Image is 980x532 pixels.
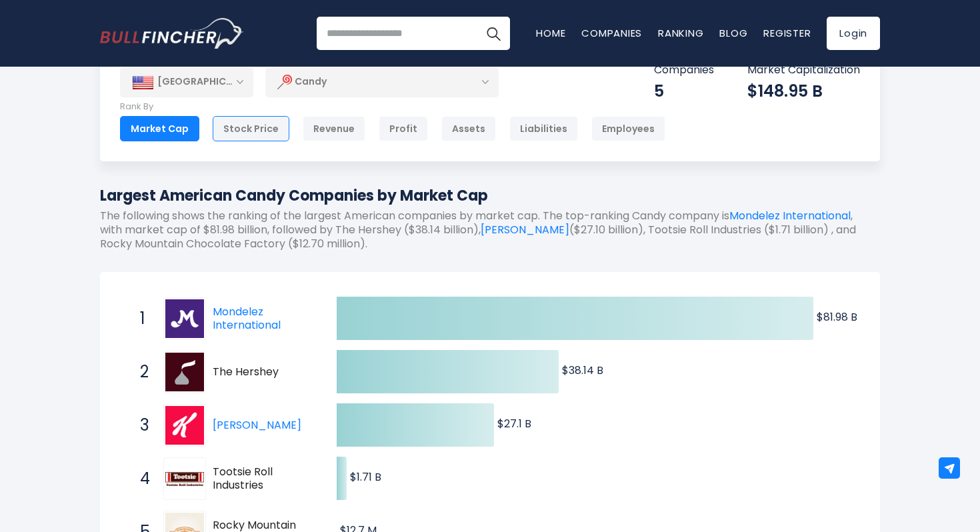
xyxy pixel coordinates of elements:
[350,469,381,485] text: $1.71 B
[729,208,851,223] a: Mondelez International
[100,18,243,49] a: Go to homepage
[133,307,147,330] span: 1
[165,406,204,445] img: Kellogg
[654,81,714,101] div: 5
[747,81,860,101] div: $148.95 B
[165,353,204,391] img: The Hershey
[379,116,428,141] div: Profit
[120,101,665,113] p: Rank By
[100,18,244,49] img: Bullfincher logo
[165,299,204,338] img: Mondelez International
[536,26,565,40] a: Home
[509,116,578,141] div: Liabilities
[481,222,569,237] a: [PERSON_NAME]
[133,414,147,437] span: 3
[133,361,147,383] span: 2
[213,465,313,493] span: Tootsie Roll Industries
[658,26,703,40] a: Ranking
[213,116,289,141] div: Stock Price
[165,472,204,486] img: Tootsie Roll Industries
[497,416,531,431] text: $27.1 B
[100,209,880,251] p: The following shows the ranking of the largest American companies by market cap. The top-ranking ...
[719,26,747,40] a: Blog
[163,297,213,340] a: Mondelez International
[654,63,714,77] p: Companies
[817,309,857,325] text: $81.98 B
[265,67,499,97] div: Candy
[213,304,281,333] a: Mondelez International
[213,365,313,379] span: The Hershey
[120,116,199,141] div: Market Cap
[120,67,253,97] div: [GEOGRAPHIC_DATA]
[747,63,860,77] p: Market Capitalization
[133,467,147,490] span: 4
[163,404,213,447] a: Kellogg
[213,417,301,433] a: [PERSON_NAME]
[441,116,496,141] div: Assets
[581,26,642,40] a: Companies
[477,17,510,50] button: Search
[827,17,880,50] a: Login
[303,116,365,141] div: Revenue
[763,26,811,40] a: Register
[562,363,603,378] text: $38.14 B
[591,116,665,141] div: Employees
[100,185,880,207] h1: Largest American Candy Companies by Market Cap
